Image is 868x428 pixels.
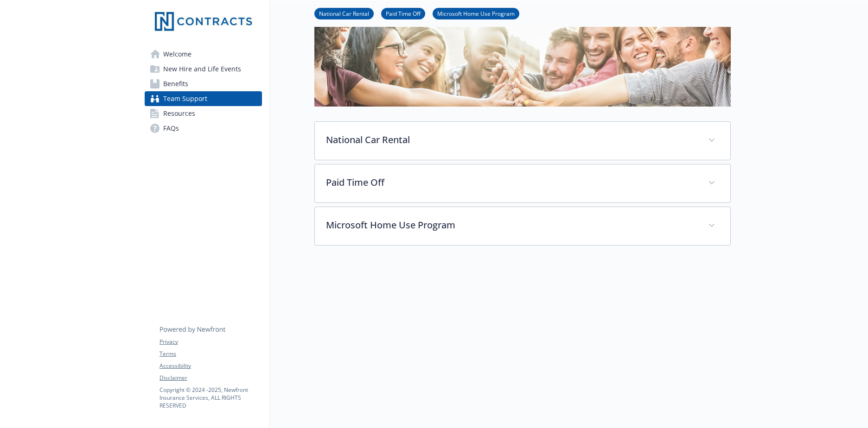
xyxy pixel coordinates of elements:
div: Paid Time Off [315,164,730,202]
p: National Car Rental [326,133,697,147]
a: Welcome [145,47,262,62]
span: FAQs [163,121,179,136]
a: Team Support [145,91,262,106]
a: Resources [145,106,262,121]
p: Microsoft Home Use Program [326,218,697,232]
a: Benefits [145,76,262,91]
img: team support page banner [314,20,731,107]
span: Resources [163,106,195,121]
span: Welcome [163,47,191,62]
span: Benefits [163,76,188,91]
a: New Hire and Life Events [145,62,262,76]
p: Paid Time Off [326,176,697,189]
a: Terms [160,350,262,358]
span: Team Support [163,91,207,106]
a: National Car Rental [314,9,374,18]
a: Accessibility [160,362,262,370]
a: Privacy [160,338,262,346]
a: Paid Time Off [381,9,425,18]
a: FAQs [145,121,262,136]
div: Microsoft Home Use Program [315,207,730,245]
div: National Car Rental [315,122,730,160]
p: Copyright © 2024 - 2025 , Newfront Insurance Services, ALL RIGHTS RESERVED [160,386,262,409]
a: Microsoft Home Use Program [433,9,519,18]
span: New Hire and Life Events [163,62,241,76]
a: Disclaimer [160,374,262,382]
